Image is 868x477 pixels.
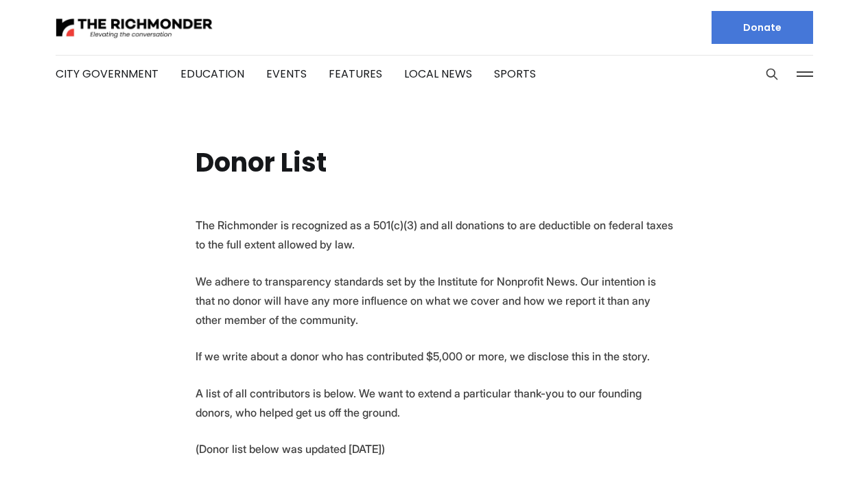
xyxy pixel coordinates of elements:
a: Features [329,66,382,82]
a: Sports [494,66,536,82]
a: City Government [56,66,159,82]
p: The Richmonder is recognized as a 501(c)(3) and all donations to are deductible on federal taxes ... [196,216,673,254]
a: Local News [404,66,472,82]
a: Education [180,66,244,82]
a: Donate [712,11,813,44]
img: The Richmonder [56,16,213,40]
p: We adhere to transparency standards set by the Institute for Nonprofit News. Our intention is tha... [196,272,673,329]
p: A list of all contributors is below. We want to extend a particular thank-you to our founding don... [196,384,673,422]
p: (Donor list below was updated [DATE]) [196,439,673,458]
h1: Donor List [196,148,327,177]
a: Events [266,66,307,82]
button: Search this site [762,64,782,84]
p: If we write about a donor who has contributed $5,000 or more, we disclose this in the story. [196,347,673,366]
